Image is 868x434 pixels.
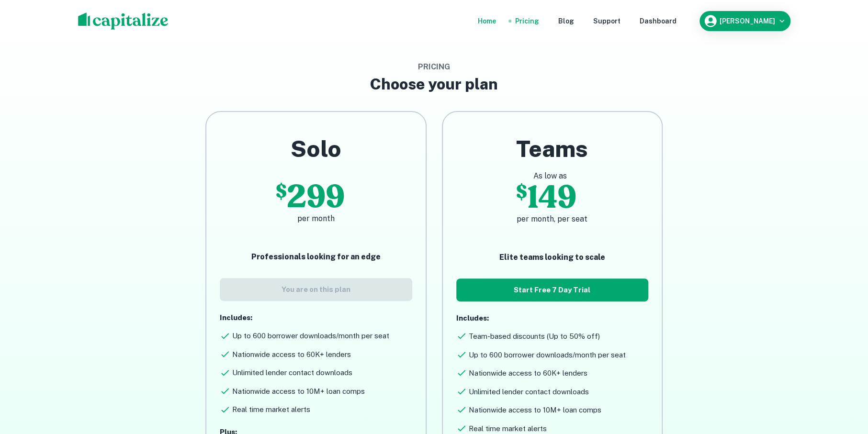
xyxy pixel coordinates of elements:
[370,73,498,96] h3: Choose your plan
[232,386,365,397] h6: Nationwide access to 10M+ loan comps
[220,312,412,323] p: Includes:
[456,278,648,301] button: Start Free 7 Day Trial
[287,181,345,213] p: 299
[478,16,496,26] a: Home
[720,18,775,24] h6: [PERSON_NAME]
[469,387,589,398] h6: Unlimited lender contact downloads
[232,404,310,415] h6: Real time market alerts
[469,405,601,416] h6: Nationwide access to 10M+ loan comps
[232,331,389,342] h6: Up to 600 borrower downloads/month per seat
[220,213,412,224] h6: per month
[456,213,648,225] h6: per month, per seat
[220,135,412,163] h2: Solo
[820,357,868,403] iframe: Chat Widget
[515,16,539,26] a: Pricing
[516,182,527,213] p: $
[220,251,412,263] p: Professionals looking for an edge
[558,16,574,26] a: Blog
[232,367,352,378] h6: Unlimited lender contact downloads
[456,313,648,324] p: Includes:
[276,181,287,213] p: $
[699,11,790,31] button: [PERSON_NAME]
[469,350,626,361] h6: Up to 600 borrower downloads/month per seat
[527,182,576,213] p: 149
[78,12,169,30] img: capitalize-logo.png
[593,16,620,26] a: Support
[469,368,587,379] h6: Nationwide access to 60K+ lenders
[469,331,600,342] h6: Team-based discounts (Up to 50% off)
[456,252,648,263] p: Elite teams looking to scale
[456,135,648,163] h2: Teams
[418,62,450,71] span: Pricing
[640,16,676,26] a: Dashboard
[232,349,351,360] h6: Nationwide access to 60K+ lenders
